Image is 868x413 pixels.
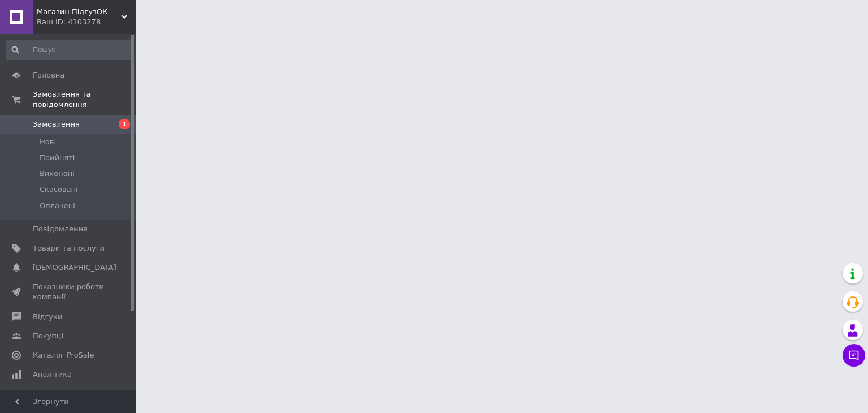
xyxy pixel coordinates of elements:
span: Скасовані [40,184,78,195]
span: Оплачені [40,201,75,211]
span: Покупці [33,331,63,341]
div: Ваш ID: 4103278 [37,17,136,27]
span: Повідомлення [33,224,88,234]
span: Замовлення [33,119,80,130]
span: Управління сайтом [33,389,105,409]
input: Пошук [6,40,133,60]
span: Аналітика [33,369,72,380]
span: Магазин ПідгузОК [37,7,121,17]
span: Замовлення та повідомлення [33,89,136,110]
span: Показники роботи компанії [33,282,105,302]
span: Нові [40,137,56,147]
span: Прийняті [40,153,75,163]
button: Чат з покупцем [843,344,865,367]
span: Товари та послуги [33,243,105,253]
span: Виконані [40,169,75,179]
span: Відгуки [33,312,62,322]
span: Головна [33,70,64,80]
span: [DEMOGRAPHIC_DATA] [33,263,116,273]
span: Каталог ProSale [33,350,94,360]
span: 1 [119,119,130,129]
